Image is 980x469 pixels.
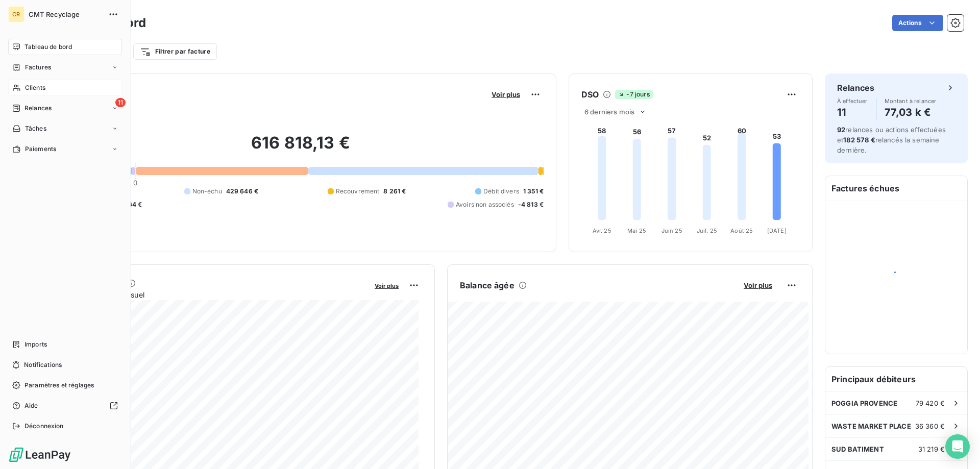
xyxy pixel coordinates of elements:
span: Imports [24,340,47,349]
span: Non-échu [192,187,222,196]
span: POGGIA PROVENCE [831,399,897,407]
span: 11 [115,98,126,107]
span: Déconnexion [24,422,64,431]
span: 0 [133,179,137,187]
h6: Factures échues [825,176,967,201]
a: Aide [8,398,122,414]
span: À effectuer [837,98,868,104]
button: Voir plus [488,90,523,99]
tspan: Avr. 25 [593,227,611,234]
span: 1 351 € [523,187,544,196]
span: 92 [837,126,845,134]
span: Clients [25,83,45,92]
span: Relances [24,104,52,113]
h6: Principaux débiteurs [825,367,967,391]
h6: Relances [837,82,874,94]
span: Aide [24,401,38,410]
span: CMT Recyclage [29,10,102,18]
span: Notifications [24,360,62,369]
span: 31 219 € [918,445,945,453]
span: Tableau de bord [24,42,72,52]
span: SUD BATIMENT [831,445,884,453]
span: relances ou actions effectuées et relancés la semaine dernière. [837,126,946,154]
span: WASTE MARKET PLACE [831,422,911,430]
div: Open Intercom Messenger [945,434,970,459]
span: Tâches [25,124,46,133]
span: Débit divers [483,187,519,196]
span: -7 jours [615,90,652,99]
tspan: Mai 25 [627,227,646,234]
tspan: [DATE] [767,227,787,234]
span: 429 646 € [226,187,258,196]
span: Paiements [25,144,56,154]
span: Factures [25,63,51,72]
tspan: Juil. 25 [697,227,717,234]
tspan: Août 25 [730,227,753,234]
span: Paramètres et réglages [24,381,94,390]
div: CR [8,6,24,22]
span: 6 derniers mois [584,108,634,116]
button: Voir plus [372,281,402,290]
span: Recouvrement [336,187,380,196]
span: 79 420 € [916,399,945,407]
h6: Balance âgée [460,279,514,291]
button: Actions [892,15,943,31]
span: Montant à relancer [885,98,937,104]
span: Avoirs non associés [456,200,514,209]
span: 8 261 € [383,187,406,196]
span: 182 578 € [843,136,875,144]
button: Filtrer par facture [133,43,217,60]
h4: 77,03 k € [885,104,937,120]
span: Voir plus [492,90,520,98]
span: Voir plus [375,282,399,289]
button: Voir plus [741,281,775,290]
img: Logo LeanPay [8,447,71,463]
tspan: Juin 25 [661,227,682,234]
h2: 616 818,13 € [58,133,544,163]
h6: DSO [581,88,599,101]
span: Voir plus [744,281,772,289]
span: -4 813 € [518,200,544,209]
span: 36 360 € [915,422,945,430]
h4: 11 [837,104,868,120]
span: Chiffre d'affaires mensuel [58,289,367,300]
